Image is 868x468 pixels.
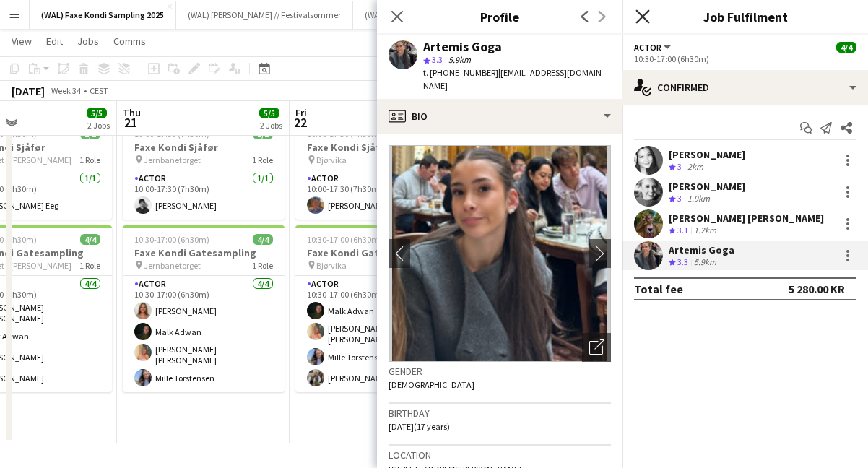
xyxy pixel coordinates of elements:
h3: Faxe Kondi Gatesampling [295,246,457,259]
h3: Job Fulfilment [622,7,868,26]
div: [PERSON_NAME] [669,148,745,161]
app-card-role: Actor1/110:00-17:30 (7h30m)[PERSON_NAME] [123,170,285,220]
span: Thu [123,106,141,119]
span: 21 [121,114,141,131]
span: 5.9km [446,54,474,65]
div: 5 280.00 KR [789,282,845,296]
span: 1 Role [79,260,100,271]
span: 3 [677,161,682,172]
div: Artemis Goga [669,243,734,256]
a: Comms [108,32,152,51]
div: Artemis Goga [423,40,502,53]
span: 3 [677,193,682,204]
h3: Gender [389,365,611,378]
span: 4/4 [253,234,273,245]
app-job-card: 10:30-17:00 (6h30m)4/4Faxe Kondi Gatesampling Bjørvika1 RoleActor4/410:30-17:00 (6h30m)Malk Adwan... [295,225,457,392]
app-card-role: Actor1/110:00-17:30 (7h30m)[PERSON_NAME] [295,170,457,220]
span: 10:30-17:00 (6h30m) [307,234,382,245]
app-job-card: 10:00-17:30 (7h30m)1/1Faxe Kondi Sjåfør Jernbanetorget1 RoleActor1/110:00-17:30 (7h30m)[PERSON_NAME] [123,120,285,220]
img: Crew avatar or photo [389,145,611,362]
div: 2km [685,161,706,173]
span: 3.1 [677,225,688,235]
div: Bio [377,99,622,134]
span: 1 Role [252,155,273,165]
button: Actor [634,42,673,53]
span: Jernbanetorget [144,260,201,271]
h3: Faxe Kondi Sjåfør [295,141,457,154]
span: Week 34 [48,85,84,96]
div: 2 Jobs [260,120,282,131]
div: Confirmed [622,70,868,105]
div: [PERSON_NAME] [PERSON_NAME] [669,212,824,225]
button: (WAL) Faxe Kondi Sampling 2025 [30,1,176,29]
app-card-role: Actor4/410:30-17:00 (6h30m)Malk Adwan[PERSON_NAME] [PERSON_NAME]Mille Torstensen[PERSON_NAME] [295,276,457,392]
span: | [EMAIL_ADDRESS][DOMAIN_NAME] [423,67,606,91]
span: [DEMOGRAPHIC_DATA] [389,379,474,390]
span: 1 Role [79,155,100,165]
span: 5/5 [259,108,279,118]
span: Bjørvika [316,155,347,165]
a: View [6,32,38,51]
a: Jobs [71,32,105,51]
span: 4/4 [836,42,856,53]
span: Jernbanetorget [144,155,201,165]
div: Total fee [634,282,683,296]
button: (WAL) [PERSON_NAME] // Festivalsommer [176,1,353,29]
h3: Faxe Kondi Gatesampling [123,246,285,259]
span: 3.3 [677,256,688,267]
div: 1.9km [685,193,713,205]
span: View [12,35,32,48]
span: [DATE] (17 years) [389,421,450,432]
span: 22 [293,114,307,131]
div: 2 Jobs [87,120,110,131]
span: Bjørvika [316,260,347,271]
h3: Faxe Kondi Sjåfør [123,141,285,154]
span: Jobs [77,35,99,48]
div: CEST [90,85,108,96]
span: 10:30-17:00 (6h30m) [134,234,209,245]
span: 5/5 [87,108,107,118]
span: 1 Role [252,260,273,271]
div: 1.2km [691,225,719,237]
span: 4/4 [80,234,100,245]
app-card-role: Actor4/410:30-17:00 (6h30m)[PERSON_NAME]Malk Adwan[PERSON_NAME] [PERSON_NAME]Mille Torstensen [123,276,285,392]
div: [DATE] [12,84,45,98]
div: [PERSON_NAME] [669,180,745,193]
span: Comms [113,35,146,48]
app-job-card: 10:00-17:30 (7h30m)1/1Faxe Kondi Sjåfør Bjørvika1 RoleActor1/110:00-17:30 (7h30m)[PERSON_NAME] [295,120,457,220]
h3: Profile [377,7,622,26]
app-job-card: 10:30-17:00 (6h30m)4/4Faxe Kondi Gatesampling Jernbanetorget1 RoleActor4/410:30-17:00 (6h30m)[PER... [123,225,285,392]
button: (WAL) Coop 2025 [353,1,437,29]
span: 3.3 [432,54,443,65]
h3: Birthday [389,407,611,420]
h3: Location [389,448,611,461]
span: Edit [46,35,63,48]
div: 10:30-17:00 (6h30m) [634,53,856,64]
a: Edit [40,32,69,51]
span: Actor [634,42,661,53]
div: 5.9km [691,256,719,269]
span: t. [PHONE_NUMBER] [423,67,498,78]
div: Open photos pop-in [582,333,611,362]
span: Fri [295,106,307,119]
